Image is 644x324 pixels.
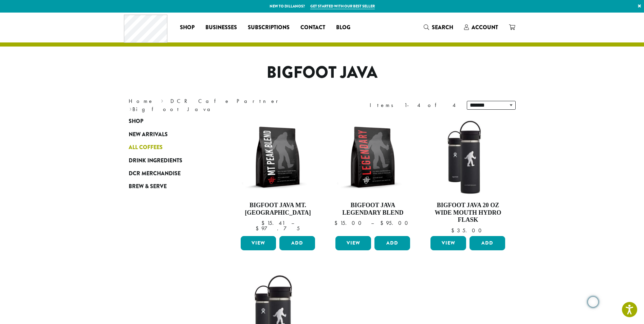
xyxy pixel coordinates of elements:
h4: Bigfoot Java Mt. [GEOGRAPHIC_DATA] [239,202,317,216]
a: Bigfoot Java Legendary Blend [334,118,412,233]
img: BFJ_MtPeak_12oz-300x300.png [239,118,317,196]
span: Shop [129,117,143,126]
span: DCR Merchandise [129,169,181,178]
h1: Bigfoot Java [124,63,521,83]
span: New Arrivals [129,130,168,139]
span: Subscriptions [248,23,290,32]
span: Blog [336,23,350,32]
span: Account [472,23,498,31]
button: Add [374,236,410,250]
bdi: 15.00 [334,219,365,227]
span: $ [334,219,340,227]
span: – [371,219,374,227]
span: – [291,219,294,227]
a: Get started with our best seller [310,3,375,9]
nav: Breadcrumb [129,97,312,113]
bdi: 15.41 [261,219,285,227]
a: Bigfoot Java Mt. [GEOGRAPHIC_DATA] [239,118,317,233]
h4: Bigfoot Java 20 oz Wide Mouth Hydro Flask [429,202,507,224]
span: Drink Ingredients [129,157,182,165]
span: Businesses [205,23,237,32]
span: $ [256,225,261,232]
span: Search [432,23,453,31]
a: New Arrivals [129,128,210,141]
h4: Bigfoot Java Legendary Blend [334,202,412,216]
a: View [241,236,276,250]
button: Add [279,236,315,250]
span: Brew & Serve [129,182,167,191]
bdi: 95.00 [380,219,411,227]
bdi: 35.00 [451,227,485,234]
img: LO2867-BFJ-Hydro-Flask-20oz-WM-wFlex-Sip-Lid-Black-300x300.jpg [429,118,507,196]
bdi: 97.75 [256,225,300,232]
span: Contact [300,23,325,32]
a: DCR Cafe Partner [170,97,283,105]
button: Add [470,236,505,250]
span: $ [261,219,267,227]
a: Shop [129,115,210,128]
img: BFJ_Legendary_12oz-300x300.png [334,118,412,196]
span: All Coffees [129,143,163,152]
a: View [430,236,466,250]
a: Drink Ingredients [129,154,210,167]
a: Search [418,22,459,33]
span: $ [451,227,457,234]
a: View [335,236,371,250]
a: Bigfoot Java 20 oz Wide Mouth Hydro Flask $35.00 [429,118,507,233]
a: Brew & Serve [129,180,210,193]
a: Home [129,97,154,105]
span: $ [380,219,386,227]
a: Shop [174,22,200,33]
span: Shop [180,23,195,32]
div: Items 1-4 of 4 [370,101,457,109]
a: All Coffees [129,141,210,154]
a: DCR Merchandise [129,167,210,180]
span: › [129,103,132,113]
span: › [161,95,163,105]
